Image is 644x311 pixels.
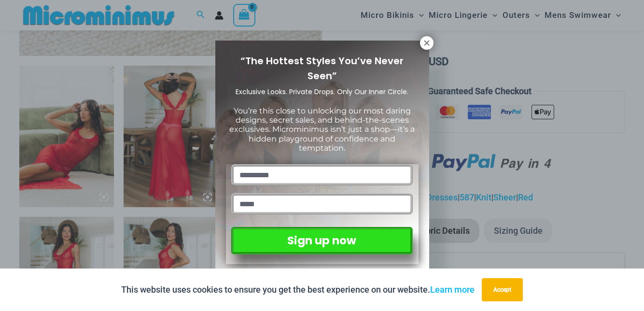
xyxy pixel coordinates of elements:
span: Exclusive Looks. Private Drops. Only Our Inner Circle. [236,87,408,97]
button: Accept [482,278,523,301]
button: Close [420,36,434,50]
a: Learn more [430,284,475,295]
button: Sign up now [231,227,412,254]
span: “The Hottest Styles You’ve Never Seen” [240,54,404,83]
span: You’re this close to unlocking our most daring designs, secret sales, and behind-the-scenes exclu... [229,106,415,153]
p: This website uses cookies to ensure you get the best experience on our website. [121,283,475,297]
